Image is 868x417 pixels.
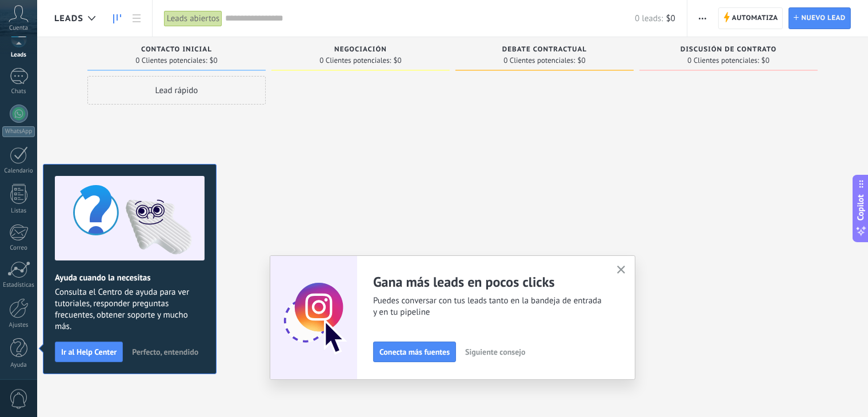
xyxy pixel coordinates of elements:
[465,348,525,356] span: Siguiente consejo
[54,13,83,24] span: Leads
[2,88,35,95] div: Chats
[394,57,402,64] span: $0
[210,57,218,64] span: $0
[2,362,35,369] div: Ayuda
[373,342,456,362] button: Conecta más fuentes
[2,51,35,59] div: Leads
[635,13,663,24] span: 0 leads:
[687,57,759,64] span: 0 Clientes potenciales:
[503,57,575,64] span: 0 Clientes potenciales:
[801,8,846,29] span: Nuevo lead
[87,76,266,105] div: Lead rápido
[373,273,603,291] h2: Gana más leads en pocos clicks
[93,46,260,55] div: Contacto inicial
[460,343,530,360] button: Siguiente consejo
[132,348,198,356] span: Perfecto, entendido
[135,57,207,64] span: 0 Clientes potenciales:
[2,126,35,137] div: WhatsApp
[141,46,212,54] span: Contacto inicial
[55,342,123,362] button: Ir al Help Center
[2,167,35,175] div: Calendario
[334,46,387,54] span: Negociación
[373,295,603,318] span: Puedes conversar con tus leads tanto en la bandeja de entrada y en tu pipeline
[732,8,778,29] span: Automatiza
[2,322,35,329] div: Ajustes
[2,282,35,289] div: Estadísticas
[461,46,628,55] div: Debate contractual
[762,57,770,64] span: $0
[718,7,783,29] a: Automatiza
[666,13,675,24] span: $0
[61,348,117,356] span: Ir al Help Center
[578,57,586,64] span: $0
[379,348,450,356] span: Conecta más fuentes
[855,195,867,221] span: Copilot
[681,46,777,54] span: Discusión de contrato
[319,57,391,64] span: 0 Clientes potenciales:
[789,7,851,29] a: Nuevo lead
[277,46,444,55] div: Negociación
[502,46,587,54] span: Debate contractual
[2,207,35,215] div: Listas
[645,46,812,55] div: Discusión de contrato
[127,343,203,360] button: Perfecto, entendido
[694,7,711,29] button: Más
[127,7,146,30] a: Lista
[55,272,205,283] h2: Ayuda cuando la necesitas
[164,10,222,27] div: Leads abiertos
[107,7,127,30] a: Leads
[55,287,205,332] span: Consulta el Centro de ayuda para ver tutoriales, responder preguntas frecuentes, obtener soporte ...
[2,244,35,252] div: Correo
[9,25,28,32] span: Cuenta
